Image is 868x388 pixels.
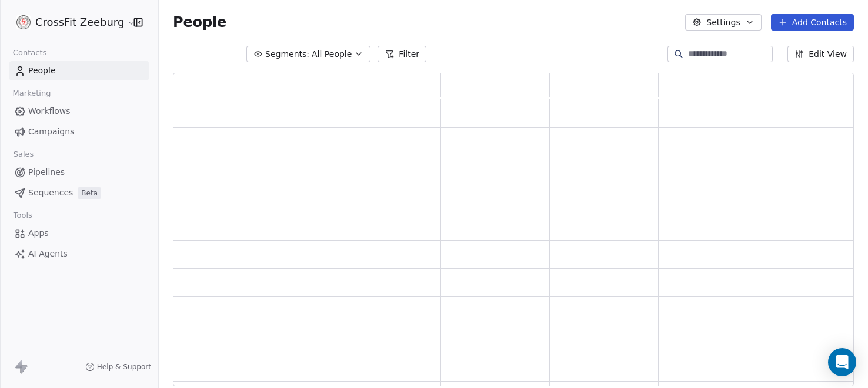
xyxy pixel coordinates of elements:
[8,146,39,163] span: Sales
[173,14,226,31] span: People
[28,105,71,117] span: Workflows
[828,348,856,376] div: Open Intercom Messenger
[378,46,426,62] button: Filter
[9,61,149,80] a: People
[16,15,31,29] img: logo%20website.jpg
[28,187,73,199] span: Sequences
[28,65,56,77] span: People
[685,14,761,31] button: Settings
[9,183,149,203] a: SequencesBeta
[8,85,56,102] span: Marketing
[28,227,49,239] span: Apps
[9,102,149,121] a: Workflows
[787,46,854,62] button: Edit View
[35,15,124,30] span: CrossFit Zeeburg
[9,244,149,264] a: AI Agents
[28,248,68,260] span: AI Agents
[14,12,125,32] button: CrossFit Zeeburg
[97,362,151,372] span: Help & Support
[9,163,149,182] a: Pipelines
[8,44,52,62] span: Contacts
[8,207,37,224] span: Tools
[85,362,151,372] a: Help & Support
[265,48,309,60] span: Segments:
[312,48,352,60] span: All People
[78,187,101,199] span: Beta
[28,126,74,138] span: Campaigns
[28,166,65,178] span: Pipelines
[9,224,149,243] a: Apps
[9,122,149,141] a: Campaigns
[771,14,854,31] button: Add Contacts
